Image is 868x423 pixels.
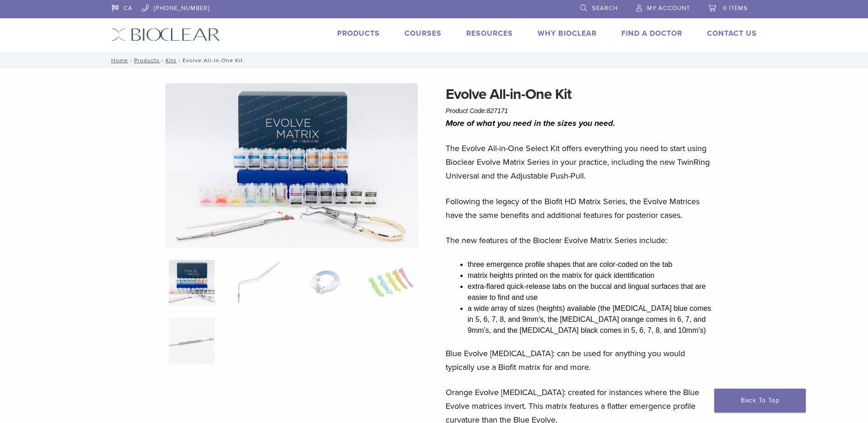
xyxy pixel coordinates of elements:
[723,5,748,12] span: 0 items
[337,29,380,38] a: Products
[128,58,134,63] span: /
[177,58,183,63] span: /
[487,107,508,114] span: 827171
[714,389,806,412] a: Back To Top
[169,318,215,363] img: Evolve All-in-One Kit - Image 5
[235,260,281,306] img: Evolve All-in-One Kit - Image 2
[160,58,166,63] span: /
[446,195,715,222] p: Following the legacy of the Biofit HD Matrix Series, the Evolve Matrices have the same benefits a...
[105,52,764,69] nav: Evolve All-in-One Kit
[538,29,597,38] a: Why Bioclear
[446,83,715,105] h1: Evolve All-in-One Kit
[404,29,442,38] a: Courses
[468,259,715,270] li: three emergence profile shapes that are color-coded on the tab
[446,347,715,374] p: Blue Evolve [MEDICAL_DATA]: can be used for anything you would typically use a Biofit matrix for ...
[647,5,690,12] span: My Account
[368,260,414,306] img: Evolve All-in-One Kit - Image 4
[592,5,618,12] span: Search
[468,303,715,336] li: a wide array of sizes (heights) available (the [MEDICAL_DATA] blue comes in 5, 6, 7, 8, and 9mm’s...
[134,57,160,64] a: Products
[446,141,715,183] p: The Evolve All-in-One Select Kit offers everything you need to start using Bioclear Evolve Matrix...
[446,118,615,128] i: More of what you need in the sizes you need.
[466,29,513,38] a: Resources
[621,29,682,38] a: Find A Doctor
[446,233,715,247] p: The new features of the Bioclear Evolve Matrix Series include:
[468,281,715,303] li: extra-flared quick-release tabs on the buccal and lingual surfaces that are easier to find and use
[112,28,220,41] img: Bioclear
[165,83,418,248] img: IMG_0457
[707,29,757,38] a: Contact Us
[169,260,215,306] img: IMG_0457-scaled-e1745362001290-300x300.jpg
[108,57,128,64] a: Home
[468,270,715,281] li: matrix heights printed on the matrix for quick identification
[166,57,177,64] a: Kits
[298,260,351,306] img: Evolve All-in-One Kit - Image 3
[446,107,508,114] span: Product Code:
